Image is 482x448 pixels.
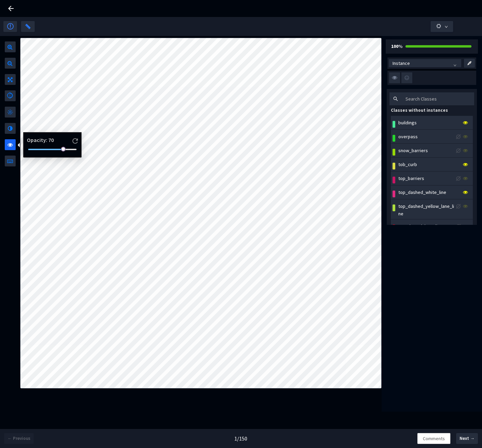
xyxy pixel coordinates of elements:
[27,137,54,143] span: Opacity : 70
[398,202,454,217] div: top_dashed_yellow_lane_line
[423,435,445,442] span: Comments
[417,433,450,444] button: Comments
[454,222,463,229] img: svg+xml;base64,PHN2ZyB3aWR0aD0iMTUiIGhlaWdodD0iMTUiIHZpZXdCb3g9IjAgMCAxNSAxNSIgZmlsbD0ibm9uZSIgeG...
[389,43,397,50] div: %
[389,72,400,83] img: svg+xml;base64,PHN2ZyB3aWR0aD0iMzIiIGhlaWdodD0iMzIiIHZpZXdCb3g9IjAgMCAzMiAzMiIgZmlsbD0ibm9uZSIgeG...
[398,175,424,182] div: top_barriers
[398,189,446,196] div: top_dashed_white_line
[445,25,448,29] span: down
[393,58,458,68] span: Instance
[393,96,398,101] span: search
[398,133,418,140] div: overpass
[454,175,463,181] img: svg+xml;base64,PHN2ZyB3aWR0aD0iMTUiIGhlaWdodD0iMTUiIHZpZXdCb3g9IjAgMCAxNSAxNSIgZmlsbD0ibm9uZSIgeG...
[72,138,78,144] img: svg+xml;base64,PHN2ZyB3aWR0aD0iMTIiIGhlaWdodD0iMTIiIHZpZXdCb3g9IjAgMCAxMiAxMiIgZmlsbD0ibm9uZSIgeG...
[460,435,475,442] span: Next →
[467,59,471,67] img: svg+xml;base64,PHN2ZyB3aWR0aD0iMzAuMDc4MDUzIiBoZWlnaHQ9IjI5Ljk5OTkyOCIgdmlld0JveD0iMC4wMDAwMDAgLT...
[398,161,417,168] div: tob_curb
[398,222,443,230] div: top_dotted_lane_line
[234,435,247,443] div: 1 / 150
[454,133,463,139] img: svg+xml;base64,PHN2ZyB3aWR0aD0iMTUiIGhlaWdodD0iMTUiIHZpZXdCb3g9IjAgMCAxNSAxNSIgZmlsbD0ibm9uZSIgeG...
[456,433,478,444] button: Next →
[401,72,412,83] img: svg+xml;base64,PHN2ZyB3aWR0aD0iMzIiIGhlaWdodD0iMzIiIHZpZXdCb3g9IjAgMCAzMiAzMiIgZmlsbD0ibm9uZSIgeG...
[431,21,453,32] button: down
[402,94,474,104] input: Search Classes
[454,202,463,209] img: svg+xml;base64,PHN2ZyB3aWR0aD0iMTUiIGhlaWdodD0iMTUiIHZpZXdCb3g9IjAgMCAxNSAxNSIgZmlsbD0ibm9uZSIgeG...
[398,119,417,126] div: buildings
[398,147,428,154] div: snow_barriers
[389,43,398,49] b: 100
[391,107,477,114] div: Classes without instances
[454,147,463,153] img: svg+xml;base64,PHN2ZyB3aWR0aD0iMTUiIGhlaWdodD0iMTUiIHZpZXdCb3g9IjAgMCAxNSAxNSIgZmlsbD0ibm9uZSIgeG...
